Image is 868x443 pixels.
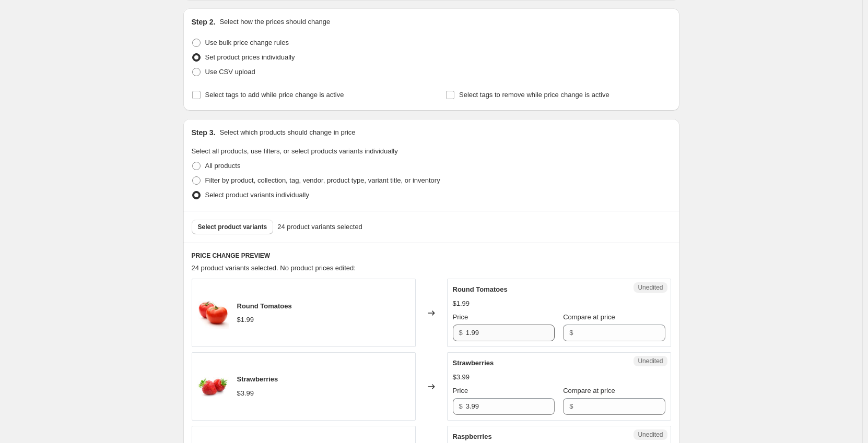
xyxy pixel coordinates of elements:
[638,430,663,439] span: Unedited
[197,297,229,329] img: Tomato_Round3_9af1bae9-0687-4969-8577-c1592369bced_80x.jpg
[453,433,492,440] span: Raspberries
[453,285,508,293] span: Round Tomatoes
[277,222,362,232] span: 24 product variants selected
[453,313,468,321] span: Price
[192,252,671,260] h6: PRICE CHANGE PREVIEW
[237,375,278,383] span: Strawberries
[205,39,289,46] span: Use bulk price change rules
[453,359,494,367] span: Strawberries
[192,127,216,138] h2: Step 3.
[563,387,615,394] span: Compare at price
[237,388,254,399] div: $3.99
[219,17,330,27] p: Select how the prices should change
[205,191,309,199] span: Select product variants individually
[205,91,344,99] span: Select tags to add while price change is active
[569,402,573,410] span: $
[205,176,440,184] span: Filter by product, collection, tag, vendor, product type, variant title, or inventory
[197,371,229,402] img: Strawberries_web_80x.jpg
[192,17,216,27] h2: Step 2.
[459,329,463,337] span: $
[205,162,241,170] span: All products
[198,223,267,231] span: Select product variants
[237,302,292,310] span: Round Tomatoes
[563,313,615,321] span: Compare at price
[459,402,463,410] span: $
[205,68,255,76] span: Use CSV upload
[192,220,274,234] button: Select product variants
[453,387,468,394] span: Price
[453,298,470,309] div: $1.99
[638,283,663,292] span: Unedited
[569,329,573,337] span: $
[453,372,470,382] div: $3.99
[219,127,355,138] p: Select which products should change in price
[638,357,663,365] span: Unedited
[205,53,295,61] span: Set product prices individually
[192,147,398,155] span: Select all products, use filters, or select products variants individually
[192,264,356,272] span: 24 product variants selected. No product prices edited:
[459,91,609,99] span: Select tags to remove while price change is active
[237,315,254,325] div: $1.99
